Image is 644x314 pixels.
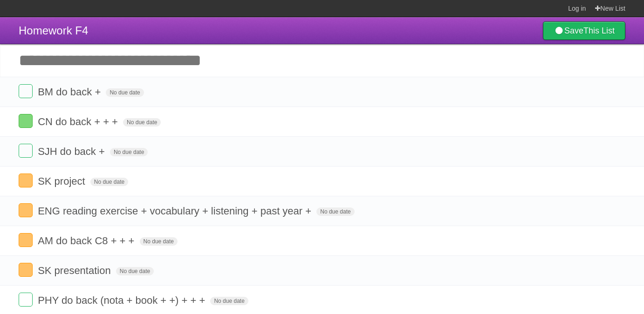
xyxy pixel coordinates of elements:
[110,148,148,156] span: No due date
[140,237,178,246] span: No due date
[316,207,354,216] span: No due date
[19,24,88,37] span: Homework F4
[19,263,33,277] label: Done
[38,294,207,306] span: PHY do back (nota + book + +) + + +
[19,293,33,307] label: Done
[19,174,33,187] label: Done
[116,267,154,275] span: No due date
[90,178,128,186] span: No due date
[210,297,248,305] span: No due date
[106,88,144,97] span: No due date
[38,205,314,217] span: ENG reading exercise + vocabulary + listening + past year +
[583,26,615,35] b: This List
[38,175,88,187] span: SK project
[38,116,120,127] span: CN do back + + +
[123,118,161,127] span: No due date
[19,144,33,158] label: Done
[19,233,33,247] label: Done
[38,86,103,98] span: BM do back +
[19,203,33,217] label: Done
[38,146,107,157] span: SJH do back +
[19,84,33,98] label: Done
[38,235,137,247] span: AM do back C8 + + +
[38,265,113,276] span: SK presentation
[543,21,625,40] a: SaveThis List
[19,114,33,128] label: Done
